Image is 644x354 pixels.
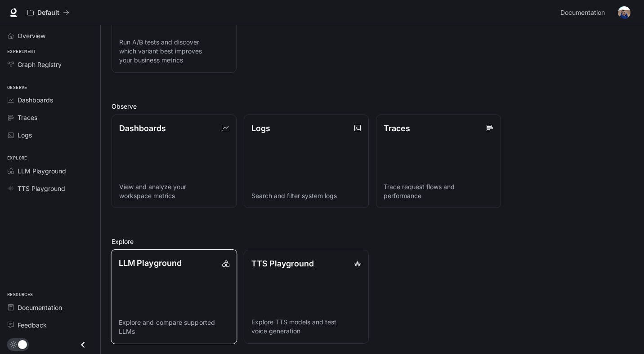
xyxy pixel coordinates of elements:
p: Explore TTS models and test voice generation [251,318,361,336]
a: Traces [4,110,97,125]
p: TTS Playground [251,257,314,270]
span: Feedback [18,320,47,330]
a: Logs [4,127,97,143]
a: LLM PlaygroundExplore and compare supported LLMs [111,249,237,344]
a: Feedback [4,317,97,333]
button: User avatar [615,4,633,22]
p: View and analyze your workspace metrics [119,182,229,200]
a: LogsSearch and filter system logs [244,115,369,208]
button: Close drawer [73,336,93,354]
p: Search and filter system logs [251,191,361,200]
a: TracesTrace request flows and performance [376,115,501,208]
a: Documentation [4,300,97,315]
a: Graph Registry [4,57,97,72]
p: Run A/B tests and discover which variant best improves your business metrics [119,38,229,65]
span: Documentation [560,7,605,18]
a: TTS Playground [4,181,97,196]
span: TTS Playground [18,184,65,193]
a: LLM Playground [4,163,97,179]
span: Logs [18,130,32,140]
img: User avatar [618,6,631,19]
span: Documentation [18,303,62,312]
p: LLM Playground [119,257,182,269]
span: Traces [18,113,37,122]
button: All workspaces [23,4,73,22]
span: Graph Registry [18,60,62,69]
a: DashboardsView and analyze your workspace metrics [112,115,237,208]
span: Dark mode toggle [18,339,27,349]
p: Trace request flows and performance [384,182,493,200]
h2: Explore [112,237,633,246]
a: Dashboards [4,92,97,108]
a: TTS PlaygroundExplore TTS models and test voice generation [244,250,369,344]
p: Traces [384,122,410,134]
p: Dashboards [119,122,166,134]
h2: Observe [112,102,633,111]
span: LLM Playground [18,166,66,176]
a: Overview [4,28,97,44]
span: Dashboards [18,95,53,105]
a: Documentation [557,4,612,22]
span: Overview [18,31,45,40]
p: Default [37,9,59,17]
p: Explore and compare supported LLMs [119,318,229,336]
p: Logs [251,122,270,134]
